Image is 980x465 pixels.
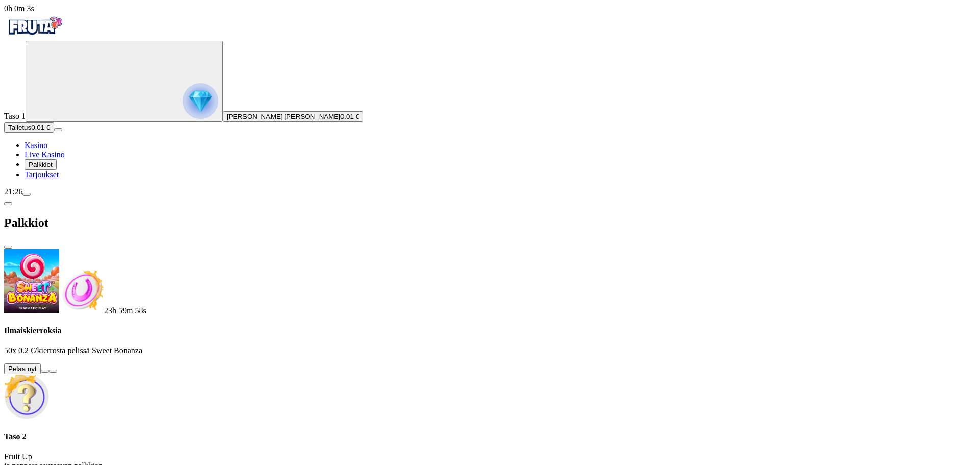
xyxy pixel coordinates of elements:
[24,170,59,179] span: Tarjoukset
[8,124,31,131] span: Talletus
[4,363,41,374] button: Pelaa nyt
[31,124,50,131] span: 0.01 €
[4,32,65,40] a: Fruta
[24,150,65,159] span: Live Kasino
[59,268,104,313] img: Freespins bonus icon
[24,141,47,150] a: diamond iconKasino
[4,249,59,313] img: Sweet Bonanza
[54,128,62,131] button: menu
[4,216,976,230] h2: Palkkiot
[223,111,363,122] button: [PERSON_NAME] [PERSON_NAME]0.01 €
[4,13,976,179] nav: Primary
[24,150,65,159] a: poker-chip iconLive Kasino
[4,122,54,133] button: Talletusplus icon0.01 €
[104,306,146,315] span: countdown
[183,83,218,119] img: reward progress
[24,170,59,179] a: gift-inverted iconTarjoukset
[4,4,34,13] span: user session time
[49,370,57,373] button: info
[4,374,49,419] img: Unlock reward icon
[8,365,37,373] span: Pelaa nyt
[227,113,340,120] span: [PERSON_NAME] [PERSON_NAME]
[22,193,31,196] button: menu
[24,141,47,150] span: Kasino
[26,41,223,122] button: reward progress
[4,13,65,39] img: Fruta
[4,112,26,120] span: Taso 1
[4,432,976,442] h4: Taso 2
[340,113,359,120] span: 0.01 €
[4,246,12,249] button: close
[4,346,976,355] p: 50x 0.2 €/kierrosta pelissä Sweet Bonanza
[29,161,53,168] span: Palkkiot
[4,326,976,335] h4: Ilmaiskierroksia
[4,202,12,205] button: chevron-left icon
[4,187,22,196] span: 21:26
[24,159,57,170] button: reward iconPalkkiot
